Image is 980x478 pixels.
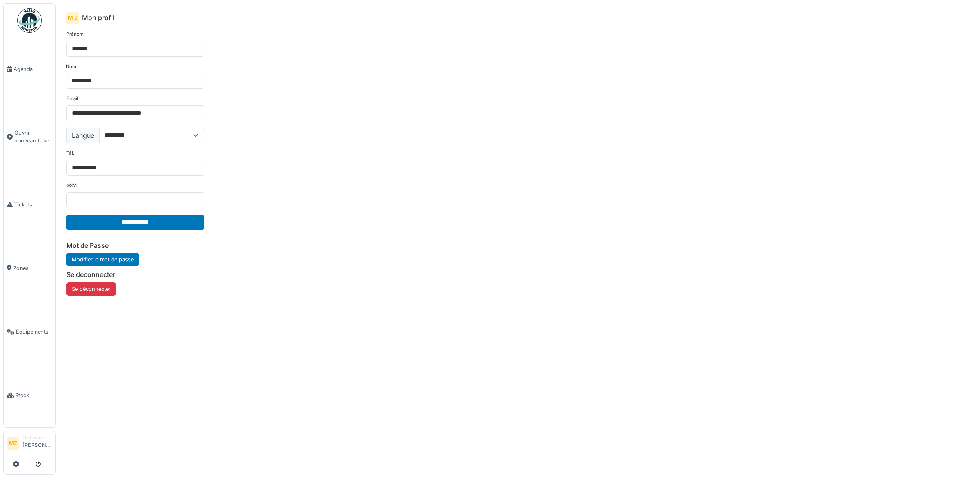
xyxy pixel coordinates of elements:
[4,236,55,300] a: Zones
[66,150,74,157] label: Tél.
[4,364,55,427] a: Stock
[4,300,55,364] a: Équipements
[7,437,19,450] li: MZ
[15,391,52,399] span: Stock
[17,8,42,33] img: Badge_color-CXgf-gQk.svg
[14,129,52,144] span: Ouvrir nouveau ticket
[66,271,204,279] h6: Se déconnecter
[4,37,55,101] a: Agenda
[13,264,52,272] span: Zones
[66,12,79,24] div: M Z
[23,435,52,452] li: [PERSON_NAME]
[4,173,55,236] a: Tickets
[66,128,100,143] label: Langue
[66,242,204,249] h6: Mot de Passe
[16,328,52,336] span: Équipements
[66,31,84,38] label: Prénom
[14,65,52,73] span: Agenda
[66,282,116,296] button: Se déconnecter
[66,95,78,102] label: Email
[66,253,139,266] a: Modifier le mot de passe
[66,63,76,70] label: Nom
[4,101,55,172] a: Ouvrir nouveau ticket
[7,435,52,454] a: MZ Technicien[PERSON_NAME]
[23,435,52,441] div: Technicien
[82,14,114,22] h6: Mon profil
[66,182,77,189] label: GSM
[14,201,52,208] span: Tickets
